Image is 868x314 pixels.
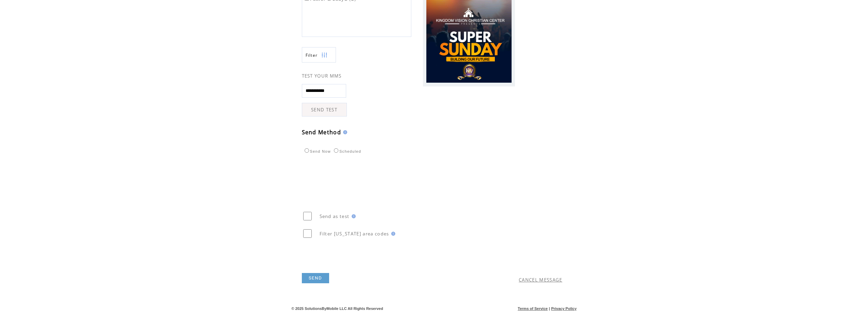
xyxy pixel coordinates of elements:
[306,52,318,58] span: Show filters
[302,47,336,63] a: Filter
[321,47,327,63] img: filters.png
[320,213,350,219] span: Send as test
[302,103,347,117] a: SEND TEST
[341,130,347,134] img: help.gif
[549,306,550,311] span: |
[350,214,356,218] img: help.gif
[332,149,361,153] label: Scheduled
[303,149,331,153] label: Send Now
[302,273,329,283] a: SEND
[551,306,577,311] a: Privacy Policy
[334,148,338,153] input: Scheduled
[305,148,309,153] input: Send Now
[519,277,562,283] a: CANCEL MESSAGE
[292,306,383,311] span: © 2025 SolutionsByMobile LLC All Rights Reserved
[302,73,342,79] span: TEST YOUR MMS
[302,128,341,136] span: Send Method
[389,232,395,236] img: help.gif
[320,231,389,237] span: Filter [US_STATE] area codes
[518,306,548,311] a: Terms of Service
